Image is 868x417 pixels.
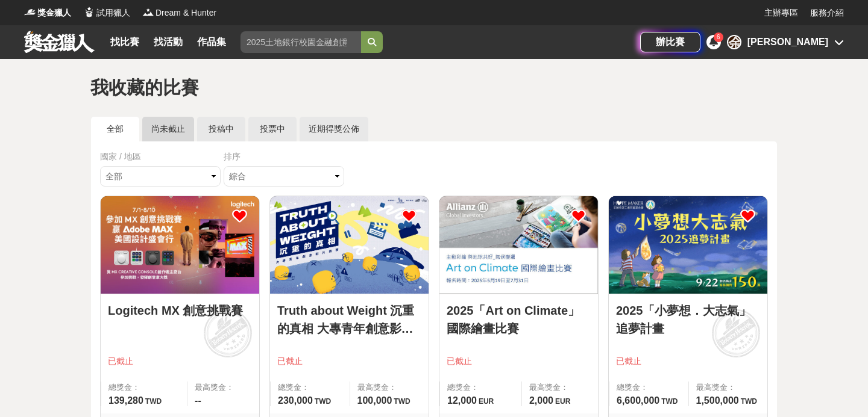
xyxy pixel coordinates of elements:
a: Cover Image [270,196,429,294]
img: Logo [83,6,95,18]
span: EUR [479,397,494,406]
span: 試用獵人 [96,7,130,19]
span: -- [195,395,201,406]
span: TWD [741,397,757,406]
span: 獎金獵人 [37,7,71,19]
a: 投票中 [248,117,297,141]
span: TWD [145,397,162,406]
span: TWD [394,397,410,406]
a: 服務介紹 [810,7,844,19]
img: Cover Image [439,196,598,294]
span: 已截止 [616,355,760,368]
span: Dream & Hunter [156,7,216,19]
span: 總獎金： [278,381,342,394]
span: 總獎金： [617,381,681,394]
a: 尚未截止 [142,117,194,141]
a: 2025「Art on Climate」國際繪畫比賽 [447,301,591,338]
div: 國家 / 地區 [100,150,224,163]
img: Cover Image [609,196,767,294]
a: 辦比賽 [640,32,700,52]
span: TWD [315,397,331,406]
img: Cover Image [101,196,259,294]
input: 2025土地銀行校園金融創意挑戰賽：從你出發 開啟智慧金融新頁 [241,31,361,53]
span: 最高獎金： [357,381,422,394]
span: 100,000 [357,395,392,406]
span: 已截止 [277,355,421,368]
img: Logo [24,6,36,18]
span: TWD [661,397,678,406]
a: Logo獎金獵人 [24,7,71,19]
span: 已截止 [108,355,252,368]
span: 2,000 [529,395,553,406]
span: 6,600,000 [617,395,659,406]
span: 最高獎金： [696,381,761,394]
h1: 我收藏的比賽 [90,77,778,99]
a: Cover Image [101,196,259,294]
a: 全部 [91,117,139,141]
a: 2025「小夢想．大志氣」追夢計畫 [616,301,760,338]
span: 139,280 [108,395,143,406]
div: 余 [727,35,741,49]
a: LogoDream & Hunter [142,7,216,19]
a: 作品集 [192,34,231,51]
a: Cover Image [439,196,598,294]
a: Logitech MX 創意挑戰賽 [108,301,252,320]
a: 近期得獎公佈 [300,117,368,141]
span: 總獎金： [447,381,514,394]
a: 找比賽 [105,34,144,51]
a: 主辦專區 [764,7,798,19]
a: 投稿中 [197,117,245,141]
img: Cover Image [270,196,429,294]
span: 12,000 [447,395,477,406]
a: Truth about Weight 沉重的真相 大專青年創意影片競賽 [277,301,421,338]
span: 6 [717,34,720,40]
span: 1,500,000 [696,395,739,406]
div: [PERSON_NAME] [747,35,828,49]
span: 最高獎金： [529,381,591,394]
a: Cover Image [609,196,767,294]
span: 230,000 [278,395,313,406]
span: 最高獎金： [195,381,252,394]
span: 已截止 [447,355,591,368]
img: Logo [142,6,154,18]
div: 排序 [224,150,347,163]
span: EUR [555,397,570,406]
a: 找活動 [149,34,187,51]
a: Logo試用獵人 [83,7,130,19]
span: 總獎金： [108,381,180,394]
